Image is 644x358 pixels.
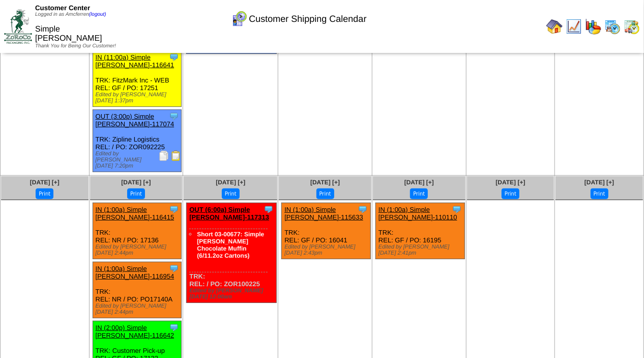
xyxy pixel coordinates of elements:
a: IN (1:00a) Simple [PERSON_NAME]-110110 [378,206,457,221]
a: [DATE] [+] [310,179,340,186]
img: ZoRoCo_Logo(Green%26Foil)%20jpg.webp [4,9,32,43]
div: Edited by [PERSON_NAME] [DATE] 12:00am [189,288,276,300]
img: Tooltip [169,322,179,333]
img: Tooltip [452,204,462,214]
div: TRK: FitzMark Inc - WEB REL: GF / PO: 17251 [93,51,181,107]
span: Logged in as Amcferren [35,12,106,17]
button: Print [591,188,608,199]
img: home.gif [546,18,563,35]
img: calendarprod.gif [604,18,621,35]
img: Tooltip [169,111,179,121]
button: Print [222,188,240,199]
div: Edited by [PERSON_NAME] [DATE] 2:43pm [284,244,370,256]
div: TRK: Zipline Logistics REL: / PO: ZOR092225 [93,110,181,172]
a: [DATE] [+] [216,179,245,186]
span: Thank You for Being Our Customer! [35,43,116,49]
span: Customer Center [35,4,90,12]
button: Print [502,188,519,199]
img: Tooltip [169,204,179,214]
a: [DATE] [+] [121,179,151,186]
img: Tooltip [169,263,179,273]
a: [DATE] [+] [584,179,614,186]
button: Print [36,188,53,199]
div: Edited by [PERSON_NAME] [DATE] 1:37pm [96,92,181,104]
span: Customer Shipping Calendar [249,14,366,24]
img: graph.gif [585,18,601,35]
div: Edited by [PERSON_NAME] [DATE] 2:44pm [96,244,181,256]
a: OUT (6:00a) Simple [PERSON_NAME]-117313 [189,206,269,221]
a: [DATE] [+] [496,179,525,186]
a: [DATE] [+] [30,179,60,186]
a: IN (2:00p) Simple [PERSON_NAME]-116642 [96,324,174,339]
div: Edited by [PERSON_NAME] [DATE] 2:41pm [378,244,464,256]
a: [DATE] [+] [404,179,434,186]
a: Short 03-00677: Simple [PERSON_NAME] Chocolate Muffin (6/11.2oz Cartons) [197,231,264,259]
img: Tooltip [264,204,274,214]
button: Print [316,188,334,199]
div: TRK: REL: NR / PO: 17136 [93,203,181,259]
button: Print [410,188,428,199]
div: TRK: REL: / PO: ZOR100225 [187,203,277,303]
img: Tooltip [358,204,368,214]
img: line_graph.gif [566,18,582,35]
div: Edited by [PERSON_NAME] [DATE] 2:44pm [96,303,181,315]
div: TRK: REL: GF / PO: 16195 [376,203,464,259]
a: OUT (3:00p) Simple [PERSON_NAME]-117074 [96,113,174,128]
img: calendarcustomer.gif [231,11,247,27]
a: IN (1:00a) Simple [PERSON_NAME]-116954 [96,265,174,280]
button: Print [127,188,145,199]
div: TRK: REL: NR / PO: PO17140A [93,262,181,318]
img: Packing Slip [159,151,169,161]
span: Simple [PERSON_NAME] [35,25,102,43]
div: Edited by [PERSON_NAME] [DATE] 7:20pm [96,151,181,169]
img: Bill of Lading [171,151,181,161]
div: TRK: REL: GF / PO: 16041 [282,203,370,259]
a: IN (1:00a) Simple [PERSON_NAME]-115633 [284,206,363,221]
a: IN (1:00a) Simple [PERSON_NAME]-116415 [96,206,174,221]
img: calendarinout.gif [624,18,640,35]
a: IN (11:00a) Simple [PERSON_NAME]-116641 [96,53,174,69]
a: (logout) [89,12,106,17]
